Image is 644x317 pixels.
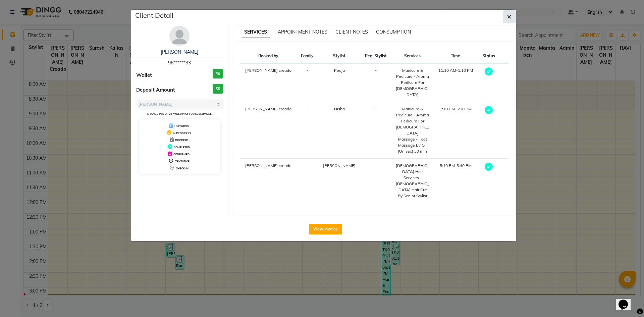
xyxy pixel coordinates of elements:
[213,69,223,79] h3: ₹0
[433,102,478,159] td: 1:10 PM-5:10 PM
[136,86,175,94] span: Deposit Amount
[297,49,318,63] th: Family
[174,146,190,149] span: COMPLETED
[240,49,297,63] th: Booked by
[361,159,392,203] td: -
[334,106,345,111] span: Nisha
[395,106,429,136] div: Manicure & Pedicure - Aroma Pedicure For [DEMOGRAPHIC_DATA]
[616,290,637,310] iframe: chat widget
[240,102,297,159] td: [PERSON_NAME] creado
[334,68,345,73] span: Pooja
[433,159,478,203] td: 5:10 PM-5:40 PM
[297,102,318,159] td: -
[278,29,327,35] span: APPOINTMENT NOTES
[297,159,318,203] td: -
[176,167,189,170] span: CHECK-IN
[361,49,392,63] th: Req. Stylist
[323,163,356,168] span: [PERSON_NAME]
[173,153,190,156] span: CONFIRMED
[395,163,429,199] div: [DEMOGRAPHIC_DATA] Hair Services - [DEMOGRAPHIC_DATA] Hair Cut By Senior Stylist
[395,136,429,154] div: Massage - Foot Massage By Oil (Unisex) 30 min
[175,139,188,142] span: DROPPED
[173,131,191,135] span: IN PROGRESS
[175,160,190,163] span: TENTATIVE
[433,63,478,102] td: 11:10 AM-1:10 PM
[174,124,189,128] span: UPCOMING
[241,26,270,38] span: SERVICES
[361,63,392,102] td: -
[297,63,318,102] td: -
[213,84,223,94] h3: ₹0
[335,29,368,35] span: CLIENT NOTES
[240,159,297,203] td: [PERSON_NAME] creado
[395,67,429,98] div: Manicure & Pedicure - Aroma Pedicure For [DEMOGRAPHIC_DATA]
[136,71,152,79] span: Wallet
[478,49,499,63] th: Status
[361,102,392,159] td: -
[161,49,198,55] a: [PERSON_NAME]
[433,49,478,63] th: Time
[147,112,212,115] small: Change in status will apply to all services.
[240,63,297,102] td: [PERSON_NAME] creado
[318,49,361,63] th: Stylist
[376,29,411,35] span: CONSUMPTION
[309,224,342,234] button: View Invoice
[169,26,190,46] img: avatar
[135,10,173,20] h5: Client Detail
[391,49,433,63] th: Services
